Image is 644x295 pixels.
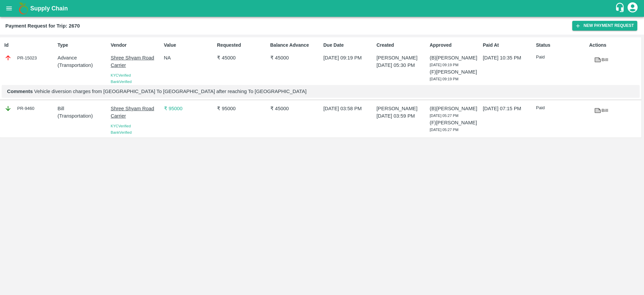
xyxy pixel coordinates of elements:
b: Payment Request for Trip: 2670 [5,23,80,29]
p: ₹ 45000 [217,54,267,61]
span: [DATE] 05:27 PM [430,114,459,118]
p: [DATE] 10:35 PM [483,54,533,61]
p: [DATE] 03:58 PM [323,105,374,112]
p: ( Transportation ) [58,112,108,120]
p: Id [4,42,55,49]
p: [PERSON_NAME] [377,54,427,61]
p: ₹ 45000 [270,54,321,61]
span: [DATE] 09:19 PM [430,77,459,81]
a: Bill [589,105,613,117]
span: KYC Verified [111,73,131,77]
p: Advance [58,54,108,61]
div: customer-support [615,2,627,14]
p: NA [164,54,214,61]
p: Approved [430,42,480,49]
p: Paid [536,54,586,60]
p: (F) [PERSON_NAME] [430,119,480,126]
div: PR-9460 [4,105,55,112]
div: PR-15023 [4,54,55,61]
p: Value [164,42,214,49]
p: Shree Shyam Road Carrier [111,105,161,120]
img: logo [17,2,30,15]
p: [DATE] 03:59 PM [377,112,427,120]
p: Type [58,42,108,49]
span: Bank Verified [111,130,131,134]
span: [DATE] 05:27 PM [430,128,459,132]
p: ₹ 95000 [217,105,267,112]
p: Balance Advance [270,42,321,49]
p: (B) [PERSON_NAME] [430,105,480,112]
p: Due Date [323,42,374,49]
p: [DATE] 09:19 PM [323,54,374,61]
button: New Payment Request [572,21,637,31]
button: open drawer [1,1,17,16]
p: Bill [58,105,108,112]
p: [DATE] 07:15 PM [483,105,533,112]
p: Vendor [111,42,161,49]
p: ₹ 95000 [164,105,214,112]
p: ( Transportation ) [58,61,108,69]
p: Vehicle diversion charges from [GEOGRAPHIC_DATA] To [GEOGRAPHIC_DATA] after reaching To [GEOGRAPH... [7,88,634,95]
p: Status [536,42,586,49]
a: Bill [589,54,613,66]
span: Bank Verified [111,80,131,84]
p: [PERSON_NAME] [377,105,427,112]
p: Shree Shyam Road Carrier [111,54,161,69]
p: Paid At [483,42,533,49]
span: KYC Verified [111,124,131,128]
p: Requested [217,42,267,49]
p: Created [377,42,427,49]
p: Actions [589,42,640,49]
p: Paid [536,105,586,111]
a: Supply Chain [30,4,615,13]
span: [DATE] 09:19 PM [430,63,459,67]
p: (F) [PERSON_NAME] [430,68,480,76]
p: ₹ 45000 [270,105,321,112]
b: Supply Chain [30,5,68,12]
p: (B) [PERSON_NAME] [430,54,480,61]
div: account of current user [627,1,639,15]
b: Comments [7,89,33,94]
p: [DATE] 05:30 PM [377,61,427,69]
